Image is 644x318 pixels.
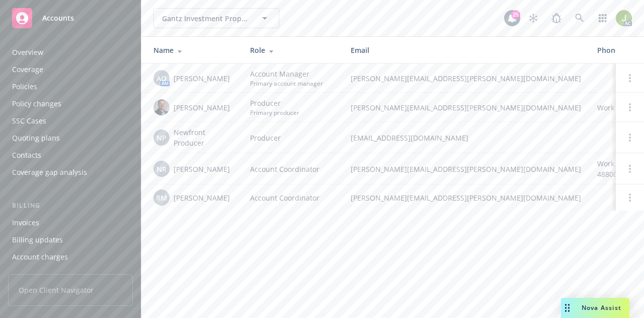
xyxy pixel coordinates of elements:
[174,164,230,174] span: [PERSON_NAME]
[12,164,87,180] div: Coverage gap analysis
[174,73,230,84] span: [PERSON_NAME]
[156,73,167,84] span: AO
[616,10,632,26] img: photo
[351,102,581,113] span: [PERSON_NAME][EMAIL_ADDRESS][PERSON_NAME][DOMAIN_NAME]
[12,61,43,78] div: Coverage
[593,8,613,28] a: Switch app
[12,79,37,95] div: Policies
[12,113,46,129] div: SSC Cases
[12,215,39,231] div: Invoices
[351,164,581,174] span: [PERSON_NAME][EMAIL_ADDRESS][PERSON_NAME][DOMAIN_NAME]
[162,13,249,24] span: Gantz Investment Properties Inc.
[8,130,133,146] a: Quoting plans
[250,98,299,108] span: Producer
[8,96,133,112] a: Policy changes
[12,147,41,163] div: Contacts
[8,4,133,32] a: Accounts
[351,133,581,143] span: [EMAIL_ADDRESS][DOMAIN_NAME]
[250,45,335,55] div: Role
[351,193,581,203] span: [PERSON_NAME][EMAIL_ADDRESS][PERSON_NAME][DOMAIN_NAME]
[8,147,133,163] a: Contacts
[174,193,230,203] span: [PERSON_NAME]
[8,201,133,211] div: Billing
[351,45,581,55] div: Email
[561,298,574,318] div: Drag to move
[8,44,133,60] a: Overview
[8,61,133,78] a: Coverage
[8,249,133,265] a: Account charges
[8,113,133,129] a: SSC Cases
[12,130,60,146] div: Quoting plans
[250,133,281,143] span: Producer
[250,69,323,79] span: Account Manager
[570,8,590,28] a: Search
[153,45,234,55] div: Name
[8,274,133,306] span: Open Client Navigator
[156,133,167,143] span: NP
[8,215,133,231] a: Invoices
[42,14,74,22] span: Accounts
[156,164,167,174] span: NR
[153,8,279,28] button: Gantz Investment Properties Inc.
[523,8,543,28] a: Stop snowing
[250,79,323,88] span: Primary account manager
[582,303,621,312] span: Nova Assist
[8,232,133,248] a: Billing updates
[12,96,61,112] div: Policy changes
[156,193,167,203] span: RM
[250,164,319,174] span: Account Coordinator
[250,108,299,117] span: Primary producer
[561,298,629,318] button: Nova Assist
[174,102,230,113] span: [PERSON_NAME]
[351,73,581,84] span: [PERSON_NAME][EMAIL_ADDRESS][PERSON_NAME][DOMAIN_NAME]
[153,99,170,115] img: photo
[546,8,567,28] a: Report a Bug
[8,164,133,180] a: Coverage gap analysis
[12,44,43,60] div: Overview
[174,127,234,148] span: Newfront Producer
[511,10,520,19] div: 25
[250,193,319,203] span: Account Coordinator
[8,79,133,95] a: Policies
[12,232,63,248] div: Billing updates
[12,249,68,265] div: Account charges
